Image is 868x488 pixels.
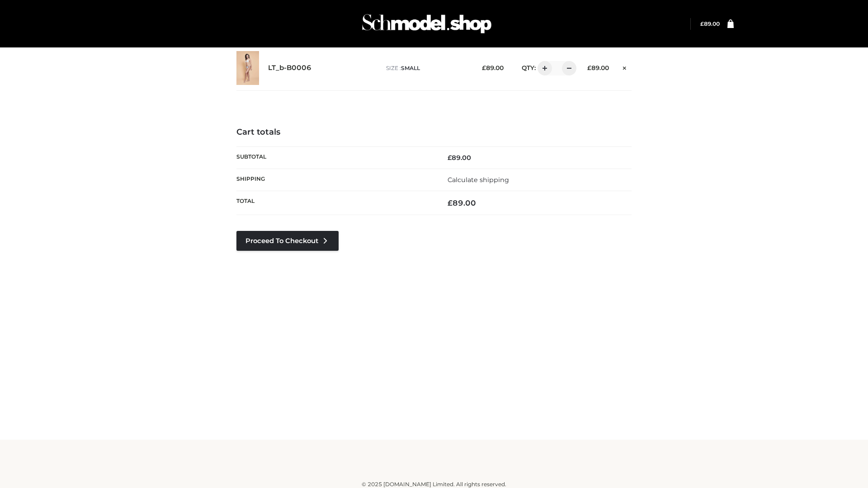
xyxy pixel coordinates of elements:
span: £ [587,64,591,71]
th: Subtotal [236,146,434,169]
span: SMALL [401,65,420,71]
bdi: 89.00 [448,154,471,162]
a: Calculate shipping [448,176,509,184]
span: £ [448,198,453,207]
span: £ [482,64,486,71]
th: Total [236,191,434,215]
bdi: 89.00 [482,64,504,71]
h4: Cart totals [236,127,632,137]
bdi: 89.00 [700,20,720,27]
span: £ [700,20,704,27]
img: Schmodel Admin 964 [359,6,495,42]
div: QTY: [513,61,573,75]
a: LT_b-B0006 [268,64,311,72]
a: Proceed to Checkout [236,231,339,251]
a: Remove this item [618,61,632,73]
th: Shipping [236,169,434,191]
a: £89.00 [700,20,720,27]
bdi: 89.00 [448,198,476,207]
p: size : [386,64,468,72]
bdi: 89.00 [587,64,609,71]
span: £ [448,154,452,162]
